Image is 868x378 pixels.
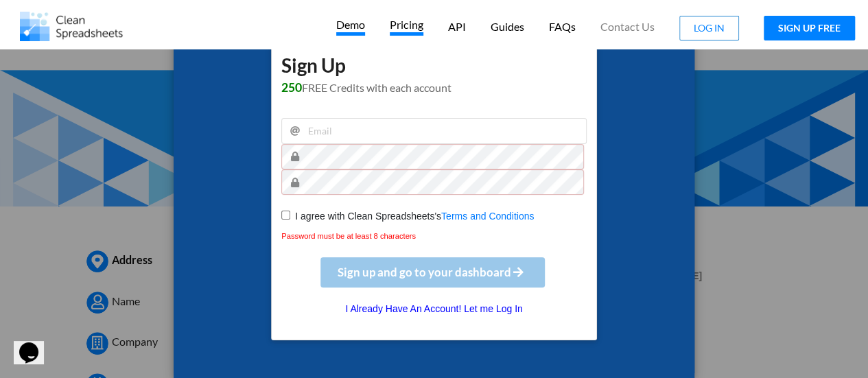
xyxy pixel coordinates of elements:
p: Demo [336,18,365,36]
iframe: chat widget [14,323,58,364]
span: LOG IN [694,22,725,34]
button: LOG IN [679,16,739,40]
p: API [448,20,466,34]
h1: Sign Up [281,53,587,94]
input: Email [281,118,587,144]
span: 250 [281,80,302,95]
img: Logo.png [20,12,123,41]
button: SIGN UP FREE [764,16,855,40]
span: FREE Credits with each account [281,81,451,94]
p: FAQs [549,20,576,34]
a: Terms and Conditions [441,211,534,222]
small: Password must be at least 8 characters [281,232,416,240]
p: I Already Have An Account! Let me Log In [281,302,587,316]
span: I agree with Clean Spreadsheets's [290,211,441,222]
p: Pricing [390,18,423,36]
span: Contact Us [600,21,655,32]
p: Guides [491,20,524,34]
